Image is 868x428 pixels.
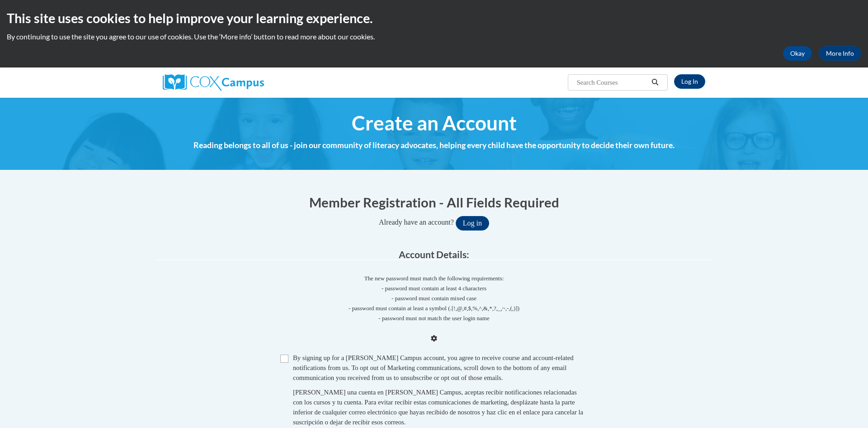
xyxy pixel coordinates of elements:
[364,275,504,282] span: The new password must match the following requirements:
[156,284,712,323] span: - password must contain at least 4 characters - password must contain mixed case - password must ...
[163,74,264,91] img: Cox Campus
[379,218,454,226] span: Already have an account?
[293,389,583,426] span: [PERSON_NAME] una cuenta en [PERSON_NAME] Campus, aceptas recibir notificaciones relacionadas con...
[352,111,517,135] span: Create an Account
[674,74,705,89] a: Log In
[456,216,489,231] button: Log in
[7,9,861,27] h2: This site uses cookies to help improve your learning experience.
[783,46,812,61] button: Okay
[399,249,469,260] span: Account Details:
[156,139,712,151] h4: Reading belongs to all of us - join our community of literacy advocates, helping every child have...
[293,354,574,381] span: By signing up for a [PERSON_NAME] Campus account, you agree to receive course and account-related...
[819,46,861,61] a: More Info
[156,193,712,212] h1: Member Registration - All Fields Required
[648,77,662,88] button: Search
[7,32,861,42] p: By continuing to use the site you agree to our use of cookies. Use the ‘More info’ button to read...
[576,77,648,88] input: Search Courses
